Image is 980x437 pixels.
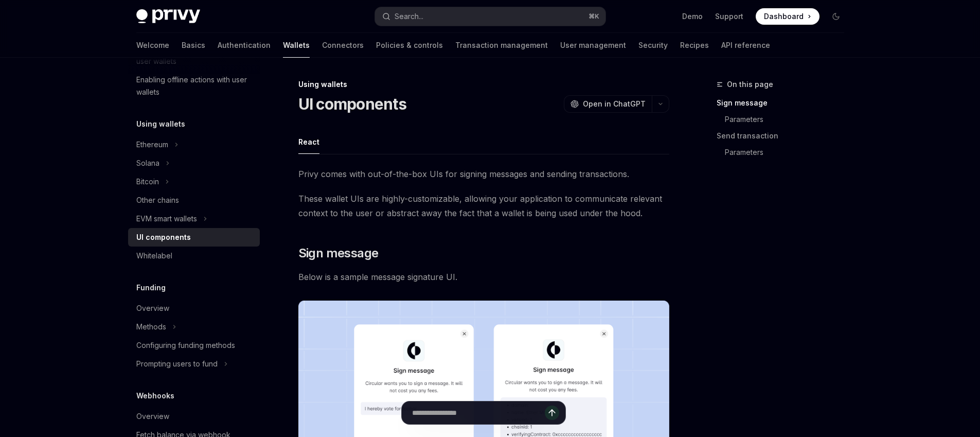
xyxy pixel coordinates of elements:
[218,33,271,58] a: Authentication
[136,138,168,151] div: Ethereum
[715,11,743,22] a: Support
[136,231,191,243] div: UI components
[128,172,260,191] button: Bitcoin
[298,95,406,113] h1: UI components
[560,33,626,58] a: User management
[682,11,703,22] a: Demo
[764,11,804,22] span: Dashboard
[136,358,218,370] div: Prompting users to fund
[128,247,260,265] a: Whitelabel
[298,130,319,154] button: React
[136,9,200,24] img: dark logo
[298,270,669,284] span: Below is a sample message signature UI.
[136,390,174,402] h5: Webhooks
[717,111,852,128] a: Parameters
[136,250,172,262] div: Whitelabel
[136,33,169,58] a: Welcome
[128,355,260,373] button: Prompting users to fund
[455,33,548,58] a: Transaction management
[128,336,260,355] a: Configuring funding methods
[136,410,169,423] div: Overview
[412,401,545,424] input: Ask a question...
[128,228,260,247] a: UI components
[564,95,652,113] button: Open in ChatGPT
[298,245,379,261] span: Sign message
[136,157,159,169] div: Solana
[136,282,166,294] h5: Funding
[717,144,852,161] a: Parameters
[376,33,443,58] a: Policies & controls
[680,33,709,58] a: Recipes
[395,10,423,23] div: Search...
[298,191,669,220] span: These wallet UIs are highly-customizable, allowing your application to communicate relevant conte...
[136,321,166,333] div: Methods
[136,176,159,188] div: Bitcoin
[375,7,605,26] button: Search...⌘K
[717,128,852,144] a: Send transaction
[828,8,844,25] button: Toggle dark mode
[136,302,169,314] div: Overview
[128,71,260,101] a: Enabling offline actions with user wallets
[721,33,770,58] a: API reference
[298,167,669,181] span: Privy comes with out-of-the-box UIs for signing messages and sending transactions.
[136,339,235,352] div: Configuring funding methods
[128,154,260,172] button: Solana
[638,33,668,58] a: Security
[128,191,260,209] a: Other chains
[128,407,260,426] a: Overview
[322,33,364,58] a: Connectors
[283,33,310,58] a: Wallets
[545,406,559,420] button: Send message
[717,95,852,111] a: Sign message
[128,318,260,336] button: Methods
[756,8,819,25] a: Dashboard
[128,299,260,318] a: Overview
[136,74,254,98] div: Enabling offline actions with user wallets
[136,118,185,130] h5: Using wallets
[128,209,260,228] button: EVM smart wallets
[136,213,197,225] div: EVM smart wallets
[128,135,260,154] button: Ethereum
[583,99,646,109] span: Open in ChatGPT
[298,79,669,90] div: Using wallets
[182,33,205,58] a: Basics
[136,194,179,206] div: Other chains
[589,12,599,21] span: ⌘ K
[727,78,773,91] span: On this page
